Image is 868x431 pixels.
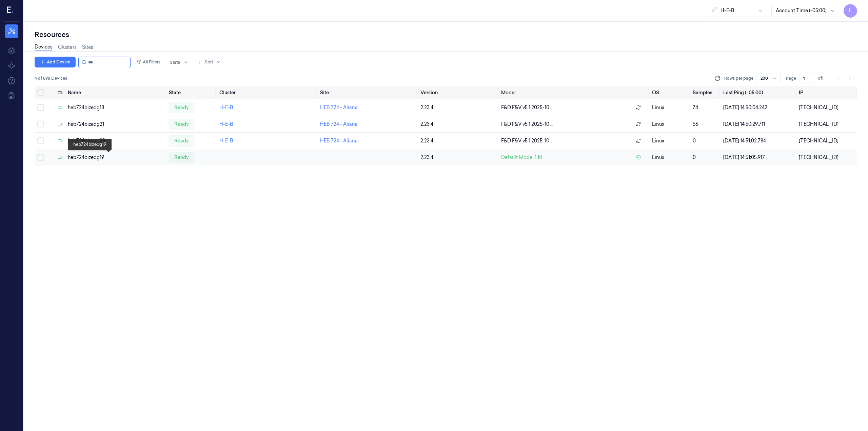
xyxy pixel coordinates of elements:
p: Rows per page [724,75,753,81]
span: Default Model 1.10 [501,154,542,161]
div: 2.23.4 [420,154,496,161]
div: [DATE] 14:51:02.784 [723,137,793,144]
span: of 1 [818,75,829,81]
div: ready [169,152,194,163]
div: 2.23.4 [420,104,496,111]
button: All Filters [133,57,163,67]
a: H-E-B [219,104,233,111]
th: Site [317,86,418,99]
th: Model [498,86,649,99]
a: Clusters [58,44,77,51]
div: [DATE] 14:50:29.711 [723,121,793,128]
th: Version [418,86,498,99]
span: F&D F&V v5.1 2025-10 ... [501,121,553,128]
th: IP [796,86,857,99]
div: 74 [693,104,718,111]
a: H-E-B [219,121,233,127]
button: Select row [37,121,44,128]
th: Last Ping (-05:00) [721,86,796,99]
th: Name [65,86,166,99]
div: Resources [35,30,857,39]
div: 0 [693,154,718,161]
a: H-E-B [219,138,233,144]
div: heb724bizedg19 [68,154,163,161]
div: [DATE] 14:50:04.242 [723,104,793,111]
button: L [844,4,857,18]
div: ready [169,102,194,113]
button: Select row [37,104,44,111]
div: 2.23.4 [420,121,496,128]
th: State [166,86,217,99]
p: linux [652,121,687,128]
button: Add Device [35,57,76,67]
div: ready [169,135,194,146]
button: Select row [37,137,44,144]
div: 0 [693,137,718,144]
th: Samples [690,86,721,99]
nav: pagination [834,74,854,83]
span: 4 of 898 Devices [35,75,67,81]
th: OS [649,86,690,99]
a: HEB 724 - Aliana [320,121,358,127]
div: heb724bizedg21 [68,121,163,128]
button: Select row [37,154,44,161]
span: Page [786,75,796,81]
a: HEB 724 - Aliana [320,138,358,144]
div: heb724bizedg18 [68,104,163,111]
a: Sites [82,44,93,51]
a: Devices [35,43,53,51]
div: 56 [693,121,718,128]
button: Select all [37,89,44,96]
div: [DATE] 14:51:05.917 [723,154,793,161]
a: HEB 724 - Aliana [320,104,358,111]
p: linux [652,137,687,144]
div: ready [169,119,194,130]
div: [TECHNICAL_ID] [799,137,854,144]
p: linux [652,154,687,161]
div: [TECHNICAL_ID] [799,154,854,161]
span: F&D F&V v5.1 2025-10 ... [501,104,553,111]
th: Cluster [217,86,317,99]
div: heb724bizedg23 [68,137,163,144]
div: [TECHNICAL_ID] [799,104,854,111]
span: F&D F&V v5.1 2025-10 ... [501,137,553,144]
div: [TECHNICAL_ID] [799,121,854,128]
div: 2.23.4 [420,137,496,144]
p: linux [652,104,687,111]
